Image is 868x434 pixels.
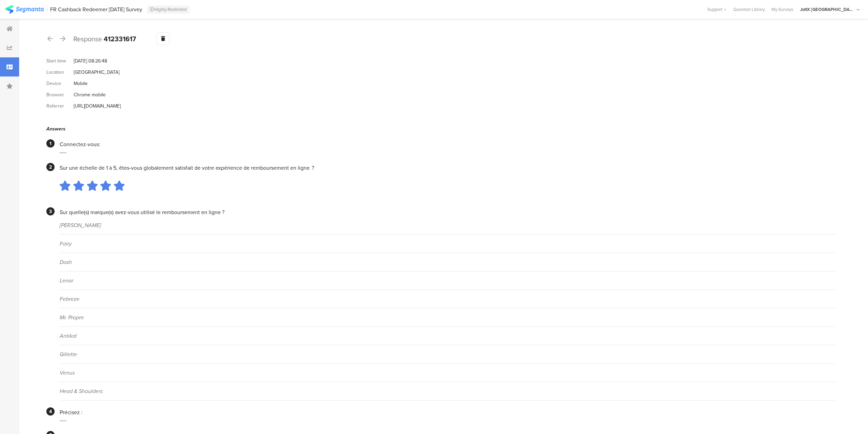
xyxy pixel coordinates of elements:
[60,416,836,424] div: ----
[60,295,836,303] div: Febreze
[60,208,836,216] div: Sur quelle(s) marque(s) avez-vous utilisé le remboursement en ligne ?
[46,207,55,215] div: 3
[74,91,106,98] div: Chrome mobile
[707,4,726,15] div: Support
[46,57,74,65] div: Start time
[60,240,836,248] div: Fairy
[730,6,768,13] a: Question Library
[60,277,836,284] div: Lenor
[46,139,55,148] div: 1
[73,34,102,44] span: Response
[768,6,797,13] a: My Surveys
[60,221,836,229] div: [PERSON_NAME]
[60,258,836,266] div: Dash
[74,69,119,76] div: [GEOGRAPHIC_DATA]
[60,148,836,156] div: ----
[60,408,836,416] div: Précisez :
[74,80,88,87] div: Mobile
[74,57,107,65] div: [DATE] 08:26:48
[60,332,836,340] div: Antikal
[147,5,190,14] div: Highly Restricted
[60,369,836,377] div: Venus
[46,69,74,76] div: Location
[104,34,136,44] b: 412331617
[46,407,55,416] div: 4
[46,91,74,98] div: Browser
[60,164,836,172] div: Sur une échelle de 1 à 5, êtes-vous globalement satisfait de votre expérience de remboursement en...
[46,5,47,13] div: |
[60,350,836,358] div: Gillette
[46,163,55,171] div: 2
[46,102,74,110] div: Referrer
[60,313,836,321] div: Mr. Propre
[46,125,836,132] div: Answers
[50,6,142,13] div: FR Cashback Redeemer [DATE] Survey
[800,6,855,13] div: JoltX [GEOGRAPHIC_DATA]
[5,5,44,14] img: segmanta logo
[46,80,74,87] div: Device
[60,387,836,395] div: Head & Shoulders
[60,140,836,148] div: Connectez-vous:
[74,102,121,110] div: [URL][DOMAIN_NAME]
